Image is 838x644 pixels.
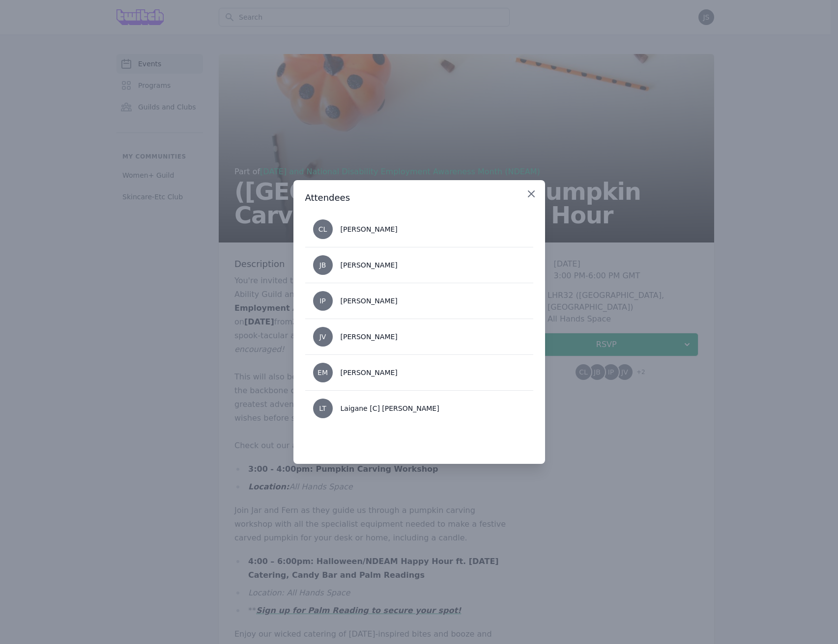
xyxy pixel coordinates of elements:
span: CL [318,226,327,233]
h3: Attendees [305,192,533,204]
span: JV [319,333,326,340]
span: IP [319,297,326,304]
div: Laigane [C] [PERSON_NAME] [341,403,439,413]
span: LT [319,405,326,412]
div: [PERSON_NAME] [341,368,398,377]
div: [PERSON_NAME] [341,332,398,342]
div: [PERSON_NAME] [341,224,398,234]
span: EM [318,369,328,376]
div: [PERSON_NAME] [341,260,398,270]
span: JB [319,262,326,268]
div: [PERSON_NAME] [341,296,398,306]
